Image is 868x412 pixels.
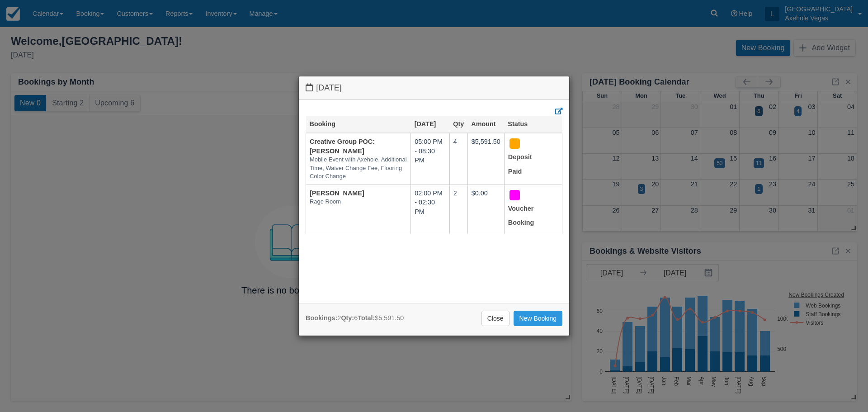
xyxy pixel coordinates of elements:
strong: Qty: [341,314,354,322]
td: 05:00 PM - 08:30 PM [411,133,450,185]
td: 4 [449,133,467,185]
strong: Bookings: [306,314,337,322]
a: Qty [453,120,464,128]
em: Mobile Event with Axehole, Additional Time, Waiver Change Fee, Flooring Color Change [310,156,407,181]
a: Close [481,311,509,326]
a: New Booking [514,311,563,326]
a: Amount [471,120,495,128]
td: $5,591.50 [467,133,504,185]
a: Booking [310,120,336,128]
a: Status [508,120,528,128]
td: 2 [449,185,467,234]
div: Deposit Paid [508,137,551,179]
h4: [DATE] [306,83,562,93]
div: Voucher Booking [508,189,551,230]
td: 02:00 PM - 02:30 PM [411,185,450,234]
em: Rage Room [310,198,407,206]
a: Creative Group POC: [PERSON_NAME] [310,138,375,155]
div: 2 6 $5,591.50 [306,313,404,323]
a: [DATE] [415,120,436,128]
strong: Total: [358,314,375,322]
a: [PERSON_NAME] [310,189,364,197]
td: $0.00 [467,185,504,234]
